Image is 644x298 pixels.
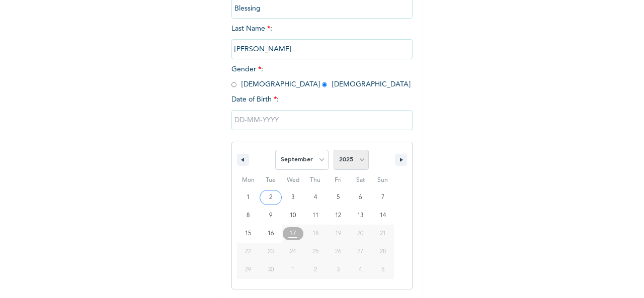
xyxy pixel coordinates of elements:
[349,225,372,243] button: 20
[371,188,394,207] button: 7
[349,243,372,261] button: 27
[304,188,327,207] button: 4
[268,225,274,243] span: 16
[357,225,363,243] span: 20
[335,225,341,243] span: 19
[268,261,274,279] span: 30
[371,243,394,261] button: 28
[289,225,296,243] span: 17
[357,207,363,225] span: 13
[380,207,386,225] span: 14
[282,243,304,261] button: 24
[282,225,304,243] button: 17
[282,188,304,207] button: 3
[371,225,394,243] button: 21
[371,207,394,225] button: 14
[237,261,260,279] button: 29
[371,172,394,188] span: Sun
[327,243,349,261] button: 26
[327,188,349,207] button: 5
[335,243,341,261] span: 26
[231,39,413,59] input: Enter your last name
[357,243,363,261] span: 27
[237,243,260,261] button: 22
[260,261,282,279] button: 30
[304,225,327,243] button: 18
[260,207,282,225] button: 9
[359,188,362,207] span: 6
[304,207,327,225] button: 11
[290,207,296,225] span: 10
[380,225,386,243] span: 21
[349,172,372,188] span: Sat
[269,207,272,225] span: 9
[312,207,318,225] span: 11
[327,207,349,225] button: 12
[237,188,260,207] button: 1
[260,188,282,207] button: 2
[231,110,413,130] input: DD-MM-YYYY
[260,225,282,243] button: 16
[380,243,386,261] span: 28
[247,188,250,207] span: 1
[237,225,260,243] button: 15
[231,66,411,88] span: Gender : [DEMOGRAPHIC_DATA] [DEMOGRAPHIC_DATA]
[269,188,272,207] span: 2
[247,207,250,225] span: 8
[231,25,413,53] span: Last Name :
[231,94,279,105] span: Date of Birth :
[312,225,318,243] span: 18
[260,243,282,261] button: 23
[335,207,341,225] span: 12
[349,207,372,225] button: 13
[260,172,282,188] span: Tue
[312,243,318,261] span: 25
[268,243,274,261] span: 23
[327,225,349,243] button: 19
[314,188,317,207] span: 4
[245,243,251,261] span: 22
[304,172,327,188] span: Thu
[245,225,251,243] span: 15
[291,188,294,207] span: 3
[337,188,340,207] span: 5
[349,188,372,207] button: 6
[327,172,349,188] span: Fri
[290,243,296,261] span: 24
[304,243,327,261] button: 25
[237,172,260,188] span: Mon
[237,207,260,225] button: 8
[282,172,304,188] span: Wed
[381,188,384,207] span: 7
[245,261,251,279] span: 29
[282,207,304,225] button: 10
